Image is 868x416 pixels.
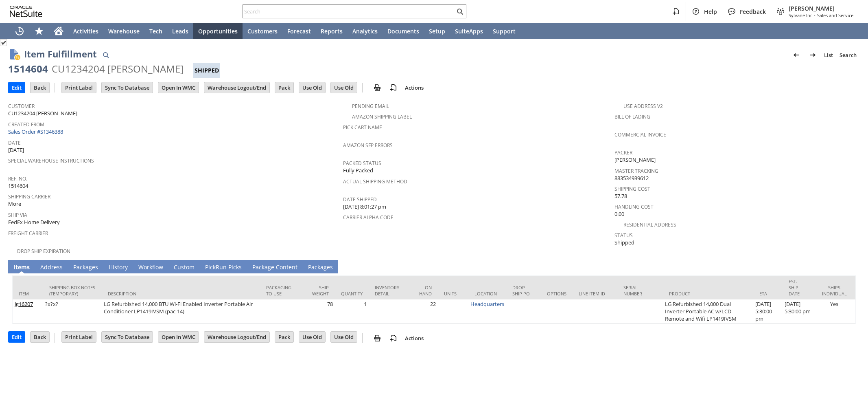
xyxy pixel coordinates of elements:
span: [DATE] 8:01:27 pm [343,203,386,211]
a: Setup [424,23,450,39]
div: Description [108,291,254,297]
a: Workflow [136,263,165,272]
a: Package Content [250,263,300,272]
img: add-record.svg [389,83,398,92]
div: Location [474,291,500,297]
td: 1 [335,299,369,324]
span: Support [493,27,516,35]
span: Reports [321,27,343,35]
a: Customers [243,23,282,39]
a: Packages [306,263,335,272]
span: FedEx Home Delivery [8,218,60,226]
a: Date Shipped [343,196,377,203]
span: I [13,263,15,271]
span: More [8,200,21,208]
span: k [213,263,216,271]
input: Pack [275,332,293,342]
a: Leads [167,23,193,39]
td: [DATE] 5:30:00 pm [753,299,783,324]
td: LG Refurbished 14,000 Dual Inverter Portable AC w/LCD Remote and Wifi LP1419IVSM [663,299,753,324]
span: Documents [387,27,419,35]
a: Created From [8,121,44,128]
a: Packages [71,263,100,272]
img: Next [808,50,818,60]
div: Ship Weight [309,284,329,297]
input: Back [31,82,49,93]
div: Shipped [193,63,220,78]
input: Sync To Database [102,332,153,342]
span: H [109,263,113,271]
a: Customer [8,103,35,110]
a: Freight Carrier [8,230,48,237]
span: P [73,263,77,271]
span: A [40,263,44,271]
td: ?x?x? [43,299,102,324]
a: Master Tracking [614,167,658,174]
svg: Home [54,26,63,36]
input: Pack [275,82,293,93]
td: 78 [303,299,335,324]
svg: Shortcuts [34,26,44,36]
a: Residential Address [623,221,676,228]
a: Status [614,232,633,239]
input: Warehouse Logout/End [204,82,269,93]
a: Documents [383,23,424,39]
a: Packed Status [343,160,381,167]
div: Est. Ship Date [789,278,807,297]
span: Fully Packed [343,167,373,174]
input: Sync To Database [102,82,153,93]
span: Sales and Service [817,12,853,18]
a: Tech [144,23,167,39]
a: Pending Email [352,103,389,110]
div: Packaging to Use [266,284,297,297]
div: Shortcuts [29,23,49,39]
div: Line Item ID [579,291,611,297]
span: Setup [429,27,445,35]
div: CU1234204 [PERSON_NAME] [52,62,184,75]
a: Commercial Invoice [614,131,666,138]
span: Activities [73,27,98,35]
a: Unrolled view on [845,262,855,271]
div: Ships Individual [819,284,849,297]
a: List [821,48,836,62]
div: Options [547,291,566,297]
span: 57.78 [614,192,627,200]
a: Pick Cart Name [343,124,382,131]
span: [PERSON_NAME] [789,4,853,12]
a: Custom [172,263,197,272]
a: Special Warehouse Instructions [8,157,94,164]
span: W [138,263,144,271]
a: Search [836,48,860,62]
a: Carrier Alpha Code [343,214,394,221]
div: Product [669,291,747,297]
a: PickRun Picks [203,263,244,272]
a: History [107,263,130,272]
span: [PERSON_NAME] [614,156,656,164]
input: Open In WMC [158,82,199,93]
td: Yes [813,299,855,324]
a: Analytics [348,23,383,39]
svg: Search [455,7,465,16]
div: Drop Ship PO [512,284,535,297]
a: Amazon SFP Errors [343,142,393,149]
span: Help [704,8,717,15]
span: Opportunities [198,27,238,35]
img: print.svg [372,83,382,92]
input: Warehouse Logout/End [204,332,269,342]
a: Forecast [282,23,316,39]
span: 0.00 [614,210,624,218]
div: ETA [759,291,776,297]
span: Shipped [614,239,634,247]
a: Home [49,23,68,39]
span: Sylvane Inc [789,12,812,18]
a: Drop Ship Expiration [17,248,70,255]
div: Shipping Box Notes (Temporary) [49,284,96,297]
span: Feedback [740,8,766,15]
span: CU1234204 [PERSON_NAME] [8,110,77,117]
input: Print Label [62,332,96,342]
input: Use Old [299,332,325,342]
img: Previous [791,50,801,60]
img: print.svg [372,333,382,343]
a: Handling Cost [614,203,654,210]
h1: Item Fulfillment [24,47,97,61]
